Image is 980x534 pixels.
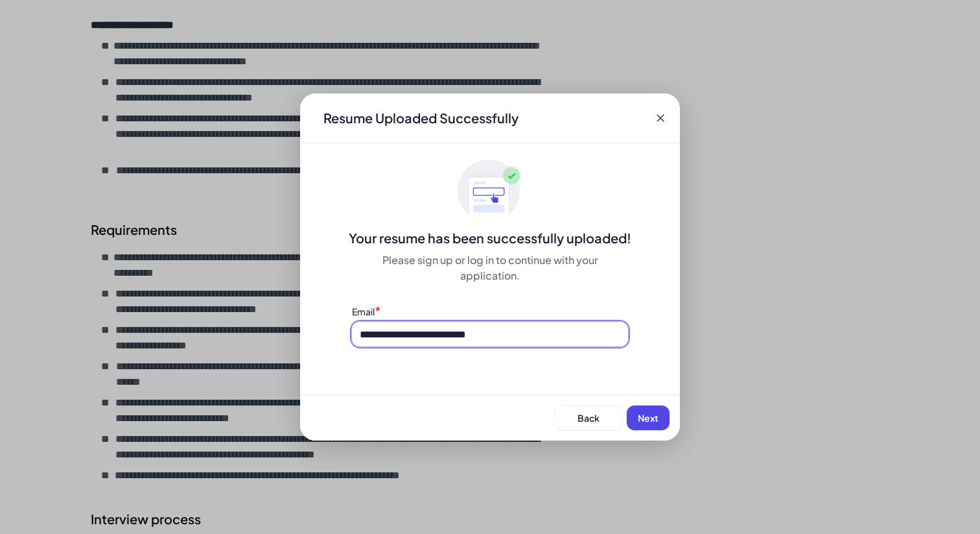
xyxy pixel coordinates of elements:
[352,306,375,317] label: Email
[300,229,680,247] div: Your resume has been successfully uploaded!
[313,109,529,127] div: Resume Uploaded Successfully
[577,412,600,424] span: Back
[638,412,659,424] span: Next
[555,406,622,430] button: Back
[352,252,628,284] div: Please sign up or log in to continue with your application.
[458,159,522,224] img: ApplyedMaskGroup3.svg
[627,406,670,430] button: Next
